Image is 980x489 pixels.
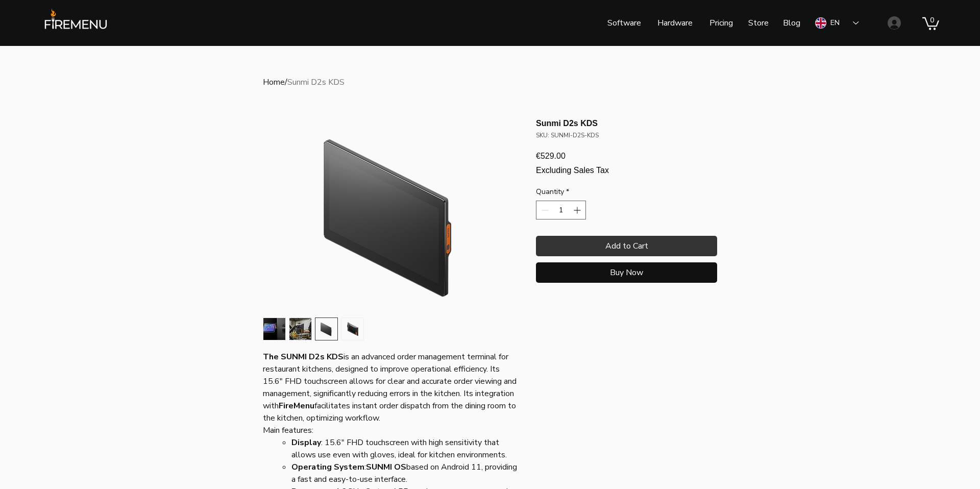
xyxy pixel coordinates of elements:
[291,436,518,461] li: : 15.6" FHD touchscreen with high sensitivity that allows use even with gloves, ideal for kitchen...
[263,119,519,310] img: Pantalla de cocina (front)
[652,10,698,36] p: Hardware
[289,317,312,340] button: Thumbnail: Pantalla de cocina en entorno de trabajo
[536,152,566,160] span: €529.00
[263,317,286,340] div: 1 / 4
[743,10,774,36] p: Store
[315,317,338,340] div: 3 / 4
[930,15,934,24] text: 0
[610,267,643,278] span: Buy Now
[263,118,519,311] button: Pantalla de cocina (front)Enlarge
[775,10,808,36] a: Blog
[520,10,808,36] nav: Site
[263,318,285,340] img: Thumbnail: SUNMI D2s KDS
[704,10,738,36] p: Pricing
[572,201,584,219] button: Increment
[536,236,717,256] button: Add to Cart
[550,201,572,219] input: Quantity
[315,317,338,340] button: Thumbnail: Pantalla de cocina (front)
[291,437,321,448] strong: Display
[536,187,569,201] legend: Quantity
[605,240,648,252] span: Add to Cart
[808,11,866,35] div: Language Selector: English
[291,461,518,485] li: : based on Android 11, providing a fast and easy-to-use interface.
[741,10,775,36] a: Store
[536,166,609,175] span: Excluding Sales Tax
[315,318,337,340] img: Thumbnail: Pantalla de cocina (front)
[263,77,709,88] div: /
[279,400,314,411] strong: FireMenu
[648,10,700,36] a: Hardware
[263,317,286,340] button: Thumbnail: SUNMI D2s KDS
[287,77,345,88] a: Sunmi D2s KDS
[815,17,826,29] img: English
[536,118,717,128] h1: Sunmi D2s KDS
[41,8,111,37] img: FireMenu logo
[932,441,980,489] iframe: Wix Chat
[778,10,805,36] p: Blog
[700,10,741,36] a: Pricing
[263,351,518,424] p: is an advanced order management terminal for restaurant kitchens, designed to improve operational...
[341,317,364,340] button: Thumbnail: Pantalla de cocina (back)
[536,262,717,283] button: Buy Now
[600,10,648,36] a: Software
[602,10,646,36] p: Software
[263,424,518,436] p: Main features:
[263,351,344,362] strong: The SUNMI D2s KDS
[830,18,840,28] div: EN
[291,461,364,473] strong: Operating System
[537,201,550,219] button: Decrement
[341,317,364,340] div: 4 / 4
[341,318,363,340] img: Thumbnail: Pantalla de cocina (back)
[922,16,939,30] a: Cart with 0 items
[536,131,717,140] div: SKU: SUNMI-D2S-KDS
[366,461,406,473] strong: SUNMI OS
[289,317,312,340] div: 2 / 4
[263,77,285,88] a: Home
[289,318,311,340] img: Thumbnail: Pantalla de cocina en entorno de trabajo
